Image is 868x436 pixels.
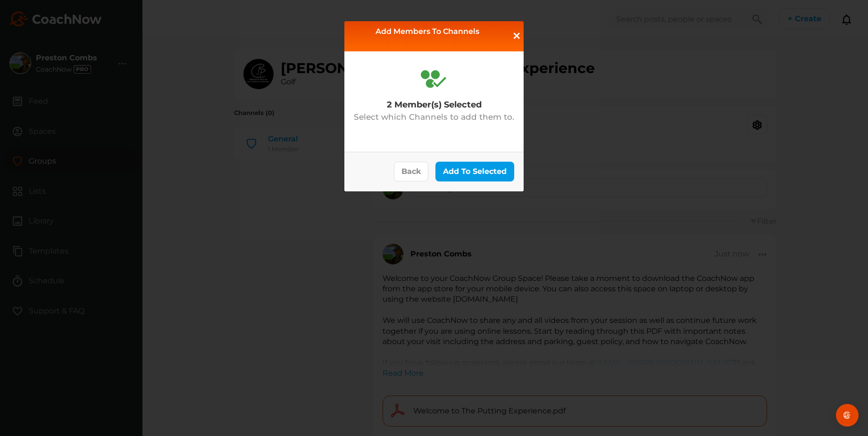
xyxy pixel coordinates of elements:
h3: 2 Member(s) Selected [354,99,514,111]
button: ✕ [503,21,524,51]
h6: Select which Channels to add them to. [354,111,514,123]
button: Add To Selected [435,162,514,182]
div: Open Intercom Messenger [836,404,859,427]
h3: Add Members To Channels [351,21,503,51]
button: Back [394,162,428,182]
img: Add Members [421,70,448,89]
